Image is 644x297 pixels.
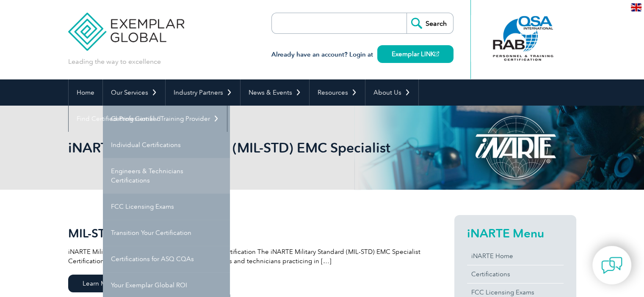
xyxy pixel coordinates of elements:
[103,158,230,193] a: Engineers & Technicians Certifications
[103,193,230,220] a: FCC Licensing Exams
[103,220,230,246] a: Transition Your Certification
[310,79,365,106] a: Resources
[601,255,622,276] img: contact-chat.png
[631,3,641,11] img: en
[68,247,424,266] p: iNARTE Military Standard (MIL-STD) EMC Specialist Certification The iNARTE Military Standard (MIL...
[68,57,161,66] p: Leading the way to excellence
[103,246,230,272] a: Certifications for ASQ CQAs
[103,79,165,106] a: Our Services
[467,247,564,265] a: iNARTE Home
[434,52,439,56] img: open_square.png
[68,275,130,292] span: Learn More
[406,13,453,33] input: Search
[377,45,453,63] a: Exemplar LINK
[69,79,102,106] a: Home
[166,79,240,106] a: Industry Partners
[271,49,453,60] h3: Already have an account? Login at
[103,132,230,158] a: Individual Certifications
[69,106,227,132] a: Find Certified Professional / Training Provider
[467,265,564,283] a: Certifications
[240,79,309,106] a: News & Events
[365,79,418,106] a: About Us
[467,226,564,240] h2: iNARTE Menu
[68,226,424,240] h2: MIL-STD EMC Technician
[68,139,393,156] h1: iNARTE Military Standard (MIL-STD) EMC Specialist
